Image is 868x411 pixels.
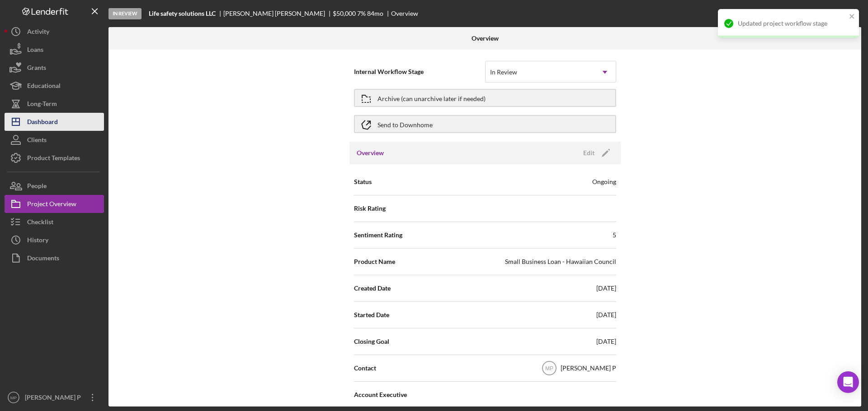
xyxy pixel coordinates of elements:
span: Started Date [354,310,389,319]
div: Send to Downhome [377,116,433,132]
button: History [5,231,104,249]
button: Product Templates [5,149,104,167]
div: Updated project workflow stage [738,20,846,27]
button: Long-Term [5,95,104,113]
div: Archive (can unarchive later if needed) [377,90,486,106]
span: Contact [354,364,376,373]
div: [DATE] [596,310,616,319]
div: Clients [27,131,47,151]
div: Long-Term [27,95,57,115]
div: History [27,231,48,251]
div: Educational [27,77,61,97]
button: Edit [578,146,613,160]
button: Educational [5,77,104,95]
div: Checklist [27,213,53,233]
text: MP [545,365,553,372]
span: Account Executive [354,390,407,399]
div: Dashboard [27,113,58,133]
div: 84 mo [367,10,383,17]
div: Activity [27,23,49,43]
button: Archive (can unarchive later if needed) [354,89,616,107]
button: Send to Downhome [354,115,616,133]
span: $50,000 [333,9,356,17]
div: Open Intercom Messenger [837,371,859,393]
button: Loans [5,41,104,59]
h3: Overview [357,148,384,157]
span: Status [354,177,372,186]
button: Dashboard [5,113,104,131]
button: Clients [5,131,104,149]
div: [DATE] [596,337,616,346]
div: Grants [27,59,46,79]
div: Ongoing [592,177,616,186]
div: Product Templates [27,149,80,169]
button: Activity [5,23,104,41]
button: Project Overview [5,195,104,213]
span: Sentiment Rating [354,231,402,240]
span: Created Date [354,284,391,293]
div: Edit [583,146,594,160]
button: MP[PERSON_NAME] P [5,388,104,406]
span: Risk Rating [354,204,386,213]
div: Documents [27,249,59,269]
div: People [27,177,47,197]
div: [PERSON_NAME] P [561,364,616,373]
div: [DATE] [596,284,616,293]
span: Product Name [354,257,395,266]
div: 5 [613,231,616,240]
div: In Review [490,69,517,76]
button: Checklist [5,213,104,231]
div: 7 % [357,10,366,17]
div: Project Overview [27,195,76,215]
b: Life safety solutions LLC [149,10,216,17]
div: Small Business Loan - Hawaiian Council [505,257,616,266]
button: Grants [5,59,104,77]
button: Documents [5,249,104,267]
button: People [5,177,104,195]
b: Overview [472,35,499,42]
span: Internal Workflow Stage [354,67,485,76]
text: MP [10,395,17,400]
span: Closing Goal [354,337,389,346]
div: Overview [391,10,418,17]
div: In Review [108,8,142,19]
div: Loans [27,41,43,61]
div: [PERSON_NAME] P [23,388,81,409]
div: [PERSON_NAME] [PERSON_NAME] [223,10,333,17]
button: close [849,13,855,21]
